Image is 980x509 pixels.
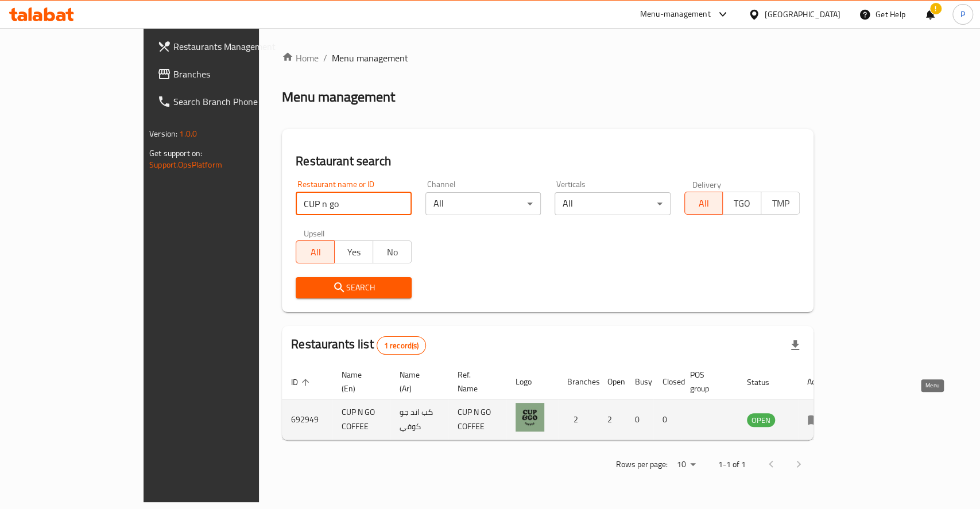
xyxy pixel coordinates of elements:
[690,368,724,395] span: POS group
[323,51,327,65] li: /
[616,457,668,472] p: Rows per page:
[718,457,746,472] p: 1-1 of 1
[425,192,541,215] div: All
[148,33,307,60] a: Restaurants Management
[377,340,426,351] span: 1 record(s)
[798,364,838,399] th: Action
[765,8,840,21] div: [GEOGRAPHIC_DATA]
[766,195,795,212] span: TMP
[304,229,325,237] label: Upsell
[378,244,407,261] span: No
[305,281,402,295] span: Search
[149,146,202,161] span: Get support on:
[179,126,197,141] span: 1.0.0
[684,192,723,215] button: All
[690,195,719,212] span: All
[149,157,222,172] a: Support.OpsPlatform
[291,336,426,355] h2: Restaurants list
[282,88,395,106] h2: Menu management
[342,368,377,395] span: Name (En)
[555,192,670,215] div: All
[400,368,435,395] span: Name (Ar)
[373,240,412,263] button: No
[558,364,598,399] th: Branches
[558,399,598,440] td: 2
[727,195,757,212] span: TGO
[692,180,721,188] label: Delivery
[149,126,177,141] span: Version:
[747,375,784,389] span: Status
[296,153,800,170] h2: Restaurant search
[332,399,390,440] td: CUP N GO COFFEE
[506,364,558,399] th: Logo
[598,399,626,440] td: 2
[173,67,298,81] span: Branches
[960,8,965,21] span: P
[761,192,800,215] button: TMP
[282,399,332,440] td: 692949
[722,192,761,215] button: TGO
[339,244,369,261] span: Yes
[291,375,313,389] span: ID
[296,277,411,298] button: Search
[626,399,653,440] td: 0
[653,364,681,399] th: Closed
[148,60,307,88] a: Branches
[448,399,506,440] td: CUP N GO COFFEE
[282,364,838,440] table: enhanced table
[672,456,700,473] div: Rows per page:
[296,192,411,215] input: Search for restaurant name or ID..
[282,51,814,65] nav: breadcrumb
[301,244,330,261] span: All
[653,399,681,440] td: 0
[390,399,448,440] td: كب اند جو كوفي
[626,364,653,399] th: Busy
[781,332,809,359] div: Export file
[334,240,373,263] button: Yes
[173,95,298,108] span: Search Branch Phone
[296,240,335,263] button: All
[747,414,775,427] span: OPEN
[640,7,711,21] div: Menu-management
[148,88,307,115] a: Search Branch Phone
[377,336,427,355] div: Total records count
[598,364,626,399] th: Open
[458,368,493,395] span: Ref. Name
[516,403,544,432] img: CUP N GO COFFEE
[332,51,408,65] span: Menu management
[173,40,298,53] span: Restaurants Management
[747,413,775,427] div: OPEN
